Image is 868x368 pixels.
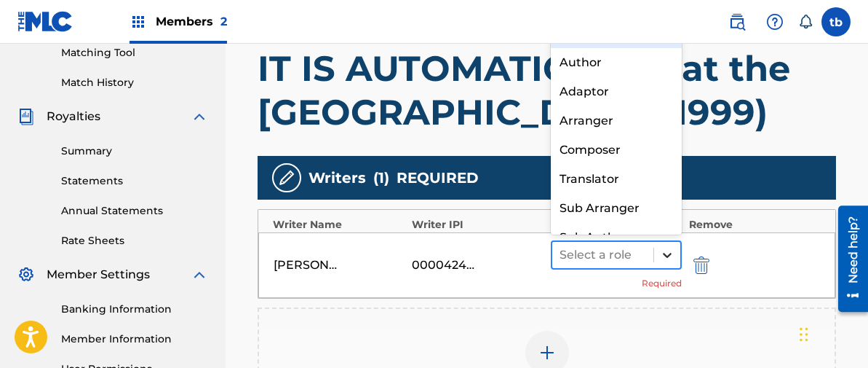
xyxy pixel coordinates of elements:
[278,169,295,187] img: writers
[191,108,208,125] img: expand
[551,106,682,136] div: Arranger
[156,13,227,30] span: Members
[130,13,147,31] img: Top Rightsholders
[17,11,73,32] img: MLC Logo
[551,48,682,77] div: Author
[61,302,208,317] a: Banking Information
[795,298,868,368] iframe: Chat Widget
[760,7,789,36] div: Help
[61,203,208,219] a: Annual Statements
[308,167,366,189] span: Writers
[551,194,682,223] div: Sub Arranger
[61,45,208,60] a: Matching Tool
[220,15,227,28] span: 2
[642,277,682,290] span: Required
[373,167,389,189] span: ( 1 )
[800,313,808,356] div: Drag
[551,165,682,194] div: Translator
[538,344,556,361] img: add
[728,13,746,31] img: search
[258,47,836,134] h1: IT IS AUTOMATIC (LIVE at the [GEOGRAPHIC_DATA], 1999)
[827,200,868,318] iframe: Resource Center
[61,233,208,248] a: Rate Sheets
[61,144,208,159] a: Summary
[17,266,35,283] img: Member Settings
[412,217,544,232] div: Writer IPI
[551,136,682,165] div: Composer
[821,7,851,36] div: User Menu
[551,77,682,106] div: Adaptor
[693,257,709,274] img: 12a2ab48e56ec057fbd8.svg
[722,7,752,36] a: Public Search
[61,332,208,347] a: Member Information
[61,75,208,90] a: Match History
[191,266,208,283] img: expand
[273,217,405,232] div: Writer Name
[397,167,479,189] span: REQUIRED
[47,266,150,283] span: Member Settings
[61,173,208,189] a: Statements
[766,13,784,31] img: help
[551,223,682,252] div: Sub Author
[798,15,813,29] div: Notifications
[17,108,35,125] img: Royalties
[47,108,100,125] span: Royalties
[689,217,821,232] div: Remove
